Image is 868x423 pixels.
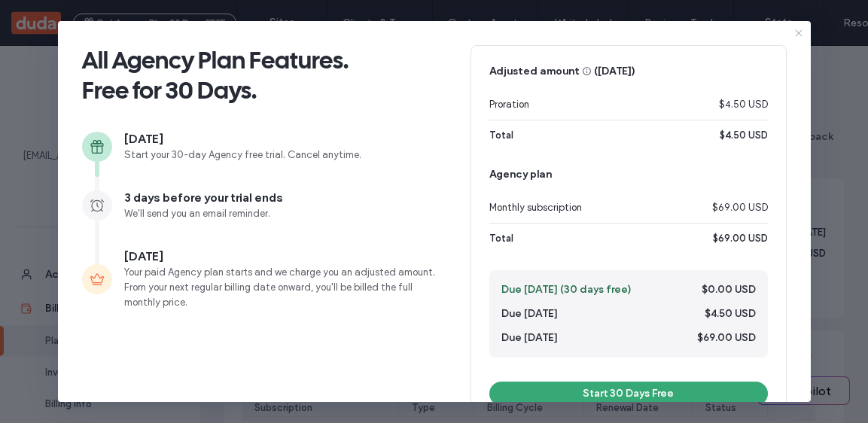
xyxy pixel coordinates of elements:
span: Proration [489,97,529,112]
span: $4.50 USD [720,128,768,143]
span: $69.00 USD [712,200,768,215]
img: crown.svg [90,272,105,287]
span: Monthly subscription [489,200,582,215]
span: 3 days before your trial ends [124,190,437,206]
span: $69.00 USD [697,330,756,345]
span: Total [489,231,513,246]
span: Due [DATE] [501,330,558,345]
span: $0.00 USD [702,282,756,297]
span: All Agency Plan Features. Free for 30 Days. [82,44,349,106]
img: alarmClock.svg [90,198,105,213]
span: $69.00 USD [713,231,768,246]
img: gift.svg [90,139,105,154]
span: We'll send you an email reminder. [124,206,437,221]
span: [DATE] [124,248,437,265]
span: $4.50 USD [705,306,756,321]
span: [DATE] [124,131,437,148]
span: Adjusted amount ( [DATE] ) [489,64,635,79]
span: Total [489,128,513,143]
span: Start your 30-day Agency free trial. Cancel anytime. [124,148,437,163]
span: Due [DATE] [501,306,558,321]
button: Start 30 Days Free [489,382,768,406]
span: Agency plan [489,167,552,182]
span: Due [DATE] (30 days free) [501,282,632,297]
span: $4.50 USD [719,97,768,112]
span: Your paid Agency plan starts and we charge you an adjusted amount. From your next regular billing... [124,265,437,310]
